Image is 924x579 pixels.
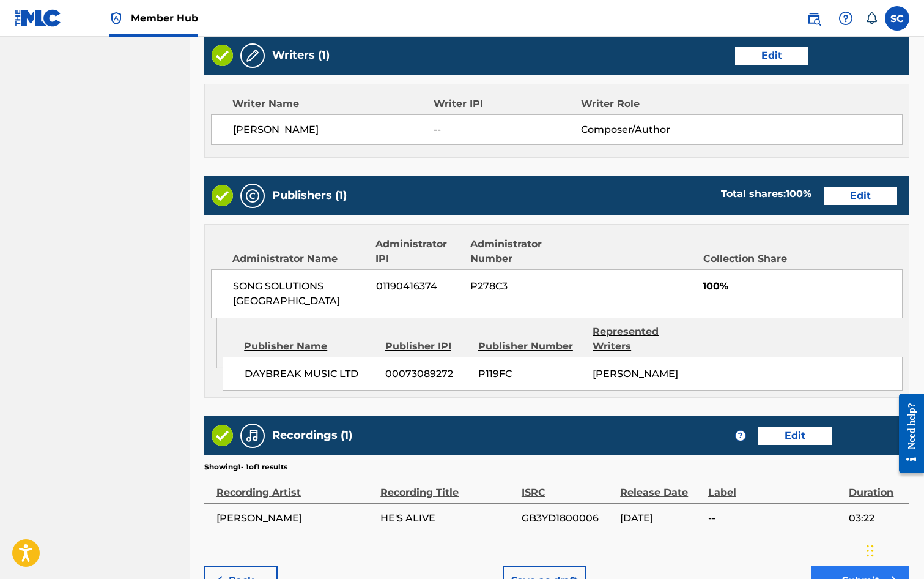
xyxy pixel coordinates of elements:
h5: Recordings (1) [272,428,352,443]
div: Total shares: [721,187,811,201]
div: Publisher Name [244,339,375,354]
img: Valid [212,45,233,66]
span: 00073089272 [385,367,469,381]
span: 01190416374 [376,279,461,294]
span: Composer/Author [581,122,715,137]
span: [PERSON_NAME] [216,511,374,526]
span: ? [736,431,745,441]
img: Valid [212,425,233,446]
div: Writer Role [581,97,715,111]
div: Recording Title [380,473,516,500]
div: Recording Artist [216,473,374,500]
span: [DATE] [620,511,702,526]
span: 03:22 [849,511,903,526]
div: Publisher Number [478,339,583,354]
span: SONG SOLUTIONS [GEOGRAPHIC_DATA] [233,279,367,308]
div: Label [708,473,843,500]
div: User Menu [885,6,909,31]
div: Collection Share [703,252,804,266]
img: Publishers [245,189,260,203]
img: MLC Logo [15,9,62,27]
a: Public Search [802,6,826,31]
span: Member Hub [131,11,198,25]
p: Showing 1 - 1 of 1 results [204,461,287,473]
span: 100% [703,279,902,294]
span: [PERSON_NAME] [593,368,678,379]
div: Writer Name [232,97,434,111]
iframe: Chat Widget [863,520,924,579]
span: P278C3 [470,279,577,294]
h5: Writers (1) [272,48,330,62]
img: help [838,11,853,26]
span: P119FC [478,367,583,381]
button: Edit [735,47,808,65]
img: search [807,11,821,26]
img: Recordings [245,428,260,443]
span: HE'S ALIVE [380,511,516,526]
img: Writers [245,48,260,63]
span: -- [434,122,581,137]
span: [PERSON_NAME] [233,122,434,137]
span: GB3YD1800006 [522,511,614,526]
div: Drag [867,532,874,569]
div: Writer IPI [434,97,581,111]
button: Edit [824,187,897,205]
div: ISRC [522,473,614,500]
h5: Publishers (1) [272,189,347,203]
div: Duration [849,473,903,500]
span: 100 % [786,188,811,200]
button: Edit [758,427,832,445]
div: Represented Writers [593,324,698,354]
div: Help [833,6,858,31]
div: Release Date [620,473,702,500]
div: Administrator Number [470,237,577,266]
div: Administrator Name [232,252,366,266]
img: Top Rightsholder [109,11,124,26]
div: Administrator IPI [375,237,461,266]
div: Notifications [865,12,878,24]
iframe: Resource Center [890,384,924,482]
span: DAYBREAK MUSIC LTD [245,367,376,381]
span: -- [708,511,843,526]
div: Publisher IPI [385,339,469,354]
img: Valid [212,185,233,206]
